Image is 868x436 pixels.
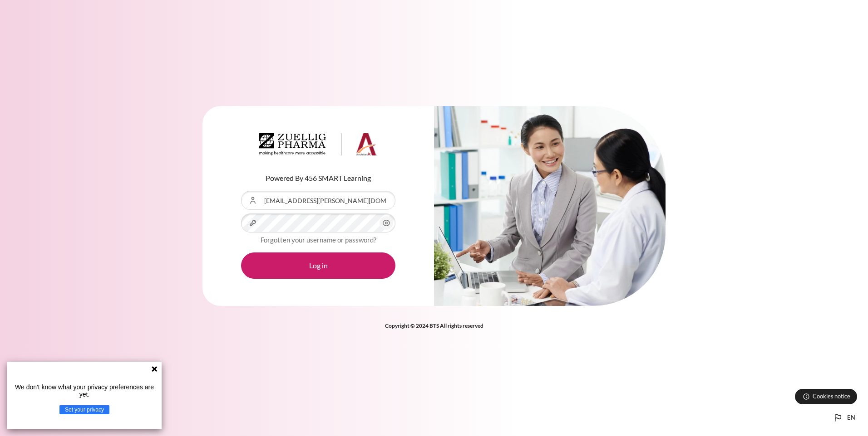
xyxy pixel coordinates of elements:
[259,133,377,160] a: Architeck
[241,173,395,184] p: Powered By 456 SMART Learning
[847,413,855,422] span: en
[385,322,483,329] strong: Copyright © 2024 BTS All rights reserved
[795,389,857,404] button: Cookies notice
[259,133,377,156] img: Architeck
[813,392,850,401] span: Cookies notice
[829,409,859,427] button: Languages
[261,236,376,244] a: Forgotten your username or password?
[241,191,395,210] input: Username or Email Address
[11,383,158,398] p: We don't know what your privacy preferences are yet.
[241,252,395,279] button: Log in
[59,405,109,414] button: Set your privacy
